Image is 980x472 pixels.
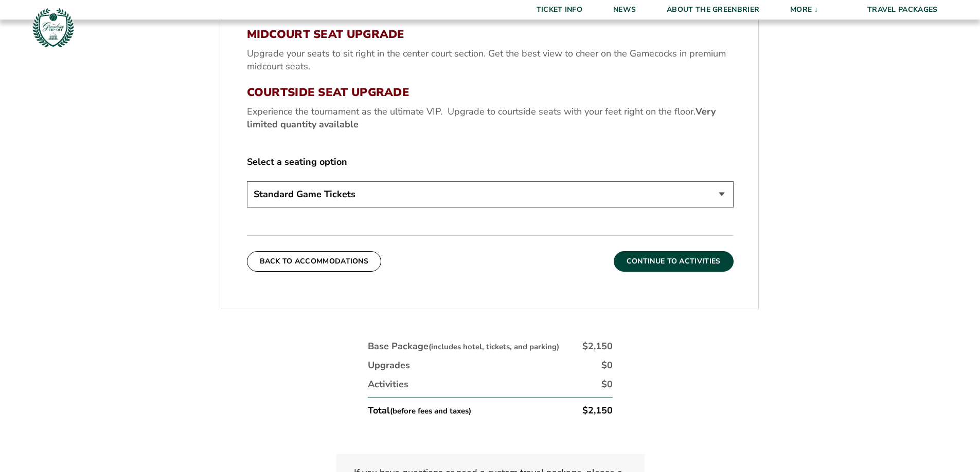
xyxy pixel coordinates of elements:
strong: Very limited quantity available [247,105,716,130]
div: $2,150 [582,404,613,417]
div: Total [368,404,471,417]
small: (before fees and taxes) [390,406,471,416]
div: Activities [368,378,408,391]
h3: Courtside Seat Upgrade [247,86,734,99]
p: Upgrade your seats to sit right in the center court section. Get the best view to cheer on the Ga... [247,47,734,73]
small: (includes hotel, tickets, and parking) [429,342,559,352]
h3: Midcourt Seat Upgrade [247,28,734,41]
button: Back To Accommodations [247,251,382,272]
label: Select a seating option [247,156,734,168]
div: Base Package [368,340,559,353]
div: Upgrades [368,359,410,372]
p: Experience the tournament as the ultimate VIP. Upgrade to courtside seats with your feet right on... [247,105,734,131]
div: $0 [601,359,613,372]
div: $2,150 [582,340,613,353]
div: $0 [601,378,613,391]
img: Greenbrier Tip-Off [31,5,76,50]
button: Continue To Activities [614,251,734,272]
